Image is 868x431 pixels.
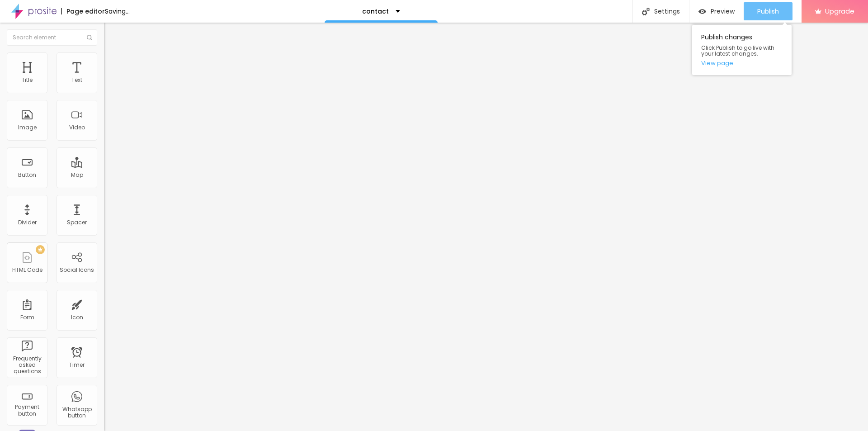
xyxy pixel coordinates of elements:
div: Divider [18,219,37,226]
div: Icon [71,314,83,321]
div: Spacer [67,219,87,226]
img: Icone [642,8,650,15]
div: Text [71,77,82,83]
span: Upgrade [825,7,854,15]
span: Publish [757,8,779,15]
div: Publish changes [692,25,792,75]
div: Timer [69,362,85,368]
div: Payment button [9,404,45,417]
img: view-1.svg [698,8,706,15]
div: Title [22,77,33,83]
div: Social Icons [60,267,94,273]
button: Preview [689,2,744,20]
input: Search element [7,29,97,46]
span: Click Publish to go live with your latest changes. [701,45,783,57]
div: Button [18,172,36,178]
div: HTML Code [12,267,42,273]
span: Preview [711,8,735,15]
div: Video [69,124,85,131]
p: contact [362,8,389,14]
div: Form [20,314,34,321]
button: Publish [744,2,793,20]
a: View page [701,60,783,66]
div: Page editor [61,8,105,14]
div: Whatsapp button [59,406,94,419]
img: Icone [87,35,92,40]
div: Map [71,172,83,178]
div: Frequently asked questions [9,355,45,375]
div: Image [18,124,37,131]
div: Saving... [105,8,130,14]
iframe: Editor [104,23,868,431]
